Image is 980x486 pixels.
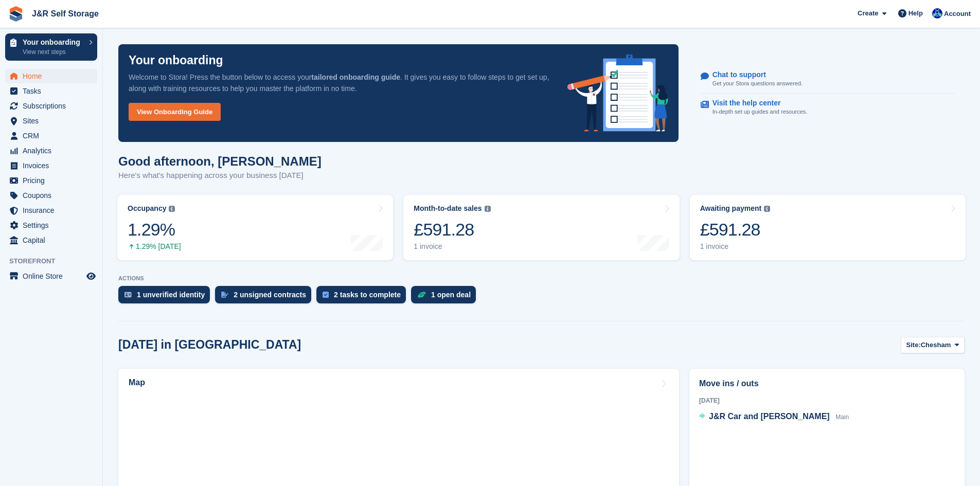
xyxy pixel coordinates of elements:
span: Home [23,69,84,83]
span: Subscriptions [23,99,84,113]
span: Analytics [23,143,84,158]
h2: [DATE] in [GEOGRAPHIC_DATA] [118,338,301,352]
img: onboarding-info-6c161a55d2c0e0a8cae90662b2fe09162a5109e8cc188191df67fb4f79e88e88.svg [567,55,668,132]
a: 1 open deal [411,286,481,309]
img: stora-icon-8386f47178a22dfd0bd8f6a31ec36ba5ce8667c1dd55bd0f319d3a0aa187defe.svg [8,6,24,22]
div: 1 invoice [700,242,771,251]
div: [DATE] [699,396,955,405]
a: View Onboarding Guide [129,103,221,121]
span: Account [944,9,971,19]
span: Pricing [23,173,84,188]
img: Steve Revell [932,8,942,19]
h2: Move ins / outs [699,377,955,390]
a: Preview store [85,270,97,282]
span: Help [908,8,923,19]
div: 1.29% [128,219,181,240]
a: menu [5,173,97,188]
div: 2 tasks to complete [334,291,401,299]
div: 1 invoice [414,242,490,251]
div: 2 unsigned contracts [234,291,306,299]
p: Here's what's happening across your business [DATE] [118,170,322,182]
a: menu [5,233,97,247]
p: In-depth set up guides and resources. [712,107,808,116]
span: Chesham [921,340,951,350]
span: Online Store [23,269,84,283]
span: Storefront [9,256,102,266]
a: Visit the help center In-depth set up guides and resources. [701,94,955,121]
a: menu [5,84,97,98]
a: menu [5,218,97,232]
img: task-75834270c22a3079a89374b754ae025e5fb1db73e45f91037f5363f120a921f8.svg [323,292,329,298]
p: Visit the help center [712,99,799,107]
span: Insurance [23,203,84,218]
a: Chat to support Get your Stora questions answered. [701,65,955,94]
a: J&R Self Storage [28,5,103,22]
p: Your onboarding [23,39,84,46]
img: contract_signature_icon-13c848040528278c33f63329250d36e43548de30e8caae1d1a13099fd9432cc5.svg [221,292,228,298]
p: View next steps [23,47,84,57]
p: Welcome to Stora! Press the button below to access your . It gives you easy to follow steps to ge... [129,71,551,94]
span: Main [835,413,849,421]
a: menu [5,129,97,143]
a: Your onboarding View next steps [5,33,97,61]
h2: Map [129,378,145,387]
a: 2 tasks to complete [316,286,411,309]
p: Your onboarding [129,55,223,66]
strong: tailored onboarding guide [311,73,400,81]
div: 1 open deal [431,291,471,299]
span: Capital [23,233,84,247]
div: Awaiting payment [700,204,762,213]
a: menu [5,269,97,283]
a: 2 unsigned contracts [215,286,316,309]
span: Create [858,8,878,19]
img: deal-1b604bf984904fb50ccaf53a9ad4b4a5d6e5aea283cecdc64d6e3604feb123c2.svg [417,291,426,298]
span: Invoices [23,158,84,173]
span: J&R Car and [PERSON_NAME] [709,412,830,421]
span: Settings [23,218,84,232]
a: 1 unverified identity [118,286,215,309]
a: menu [5,143,97,158]
div: £591.28 [414,219,490,240]
a: Occupancy 1.29% 1.29% [DATE] [117,195,393,260]
div: Occupancy [128,204,166,213]
button: Site: Chesham [901,337,965,354]
a: menu [5,158,97,173]
span: Coupons [23,188,84,203]
img: icon-info-grey-7440780725fd019a000dd9b08b2336e03edf1995a4989e88bcd33f0948082b44.svg [485,206,491,212]
p: Chat to support [712,70,794,79]
span: Tasks [23,84,84,98]
div: 1 unverified identity [137,291,205,299]
a: menu [5,114,97,128]
div: Month-to-date sales [414,204,482,213]
img: icon-info-grey-7440780725fd019a000dd9b08b2336e03edf1995a4989e88bcd33f0948082b44.svg [764,206,770,212]
div: 1.29% [DATE] [128,242,181,251]
p: Get your Stora questions answered. [712,79,803,88]
a: menu [5,203,97,218]
a: Month-to-date sales £591.28 1 invoice [403,195,679,260]
a: menu [5,99,97,113]
img: verify_identity-adf6edd0f0f0b5bbfe63781bf79b02c33cf7c696d77639b501bdc392416b5a36.svg [124,292,132,298]
a: Awaiting payment £591.28 1 invoice [690,195,966,260]
img: icon-info-grey-7440780725fd019a000dd9b08b2336e03edf1995a4989e88bcd33f0948082b44.svg [169,206,175,212]
a: menu [5,188,97,203]
div: £591.28 [700,219,771,240]
a: J&R Car and [PERSON_NAME] Main [699,410,849,424]
span: Site: [906,340,921,350]
p: ACTIONS [118,275,965,282]
span: Sites [23,114,84,128]
a: menu [5,69,97,83]
span: CRM [23,129,84,143]
h1: Good afternoon, [PERSON_NAME] [118,154,322,168]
